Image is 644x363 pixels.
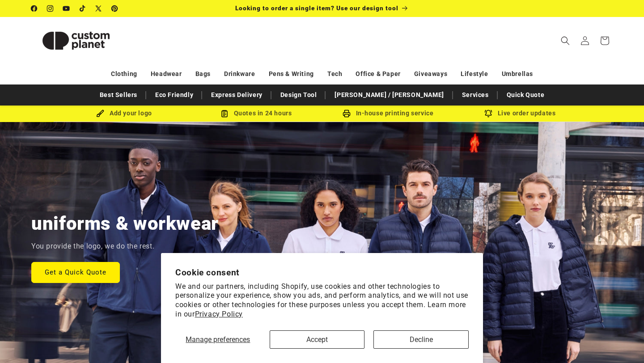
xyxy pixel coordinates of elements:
[484,110,492,118] img: Order updates
[195,310,243,318] a: Privacy Policy
[111,66,137,82] a: Clothing
[95,87,142,103] a: Best Sellers
[207,87,267,103] a: Express Delivery
[269,66,314,82] a: Pens & Writing
[31,211,219,236] h2: uniforms & workwear
[454,108,586,119] div: Live order updates
[330,87,448,103] a: [PERSON_NAME] / [PERSON_NAME]
[175,282,469,319] p: We and our partners, including Shopify, use cookies and other technologies to personalize your ex...
[220,110,229,118] img: Order Updates Icon
[461,66,488,82] a: Lifestyle
[31,240,154,253] p: You provide the logo, we do the rest.
[28,17,124,64] a: Custom Planet
[96,110,104,118] img: Brush Icon
[373,330,469,349] button: Decline
[502,66,533,82] a: Umbrellas
[322,108,454,119] div: In-house printing service
[276,87,322,103] a: Design Tool
[186,335,250,344] span: Manage preferences
[31,262,120,283] a: Get a Quick Quote
[31,21,121,61] img: Custom Planet
[175,330,261,349] button: Manage preferences
[151,66,182,82] a: Headwear
[235,4,398,12] span: Looking to order a single item? Use our design tool
[224,66,255,82] a: Drinkware
[343,110,351,118] img: In-house printing
[190,108,322,119] div: Quotes in 24 hours
[175,267,469,278] h2: Cookie consent
[270,330,365,349] button: Accept
[599,320,644,363] iframe: Chat Widget
[327,66,342,82] a: Tech
[414,66,447,82] a: Giveaways
[58,108,190,119] div: Add your logo
[555,31,575,51] summary: Search
[458,87,493,103] a: Services
[356,66,400,82] a: Office & Paper
[502,87,549,103] a: Quick Quote
[151,87,198,103] a: Eco Friendly
[195,66,211,82] a: Bags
